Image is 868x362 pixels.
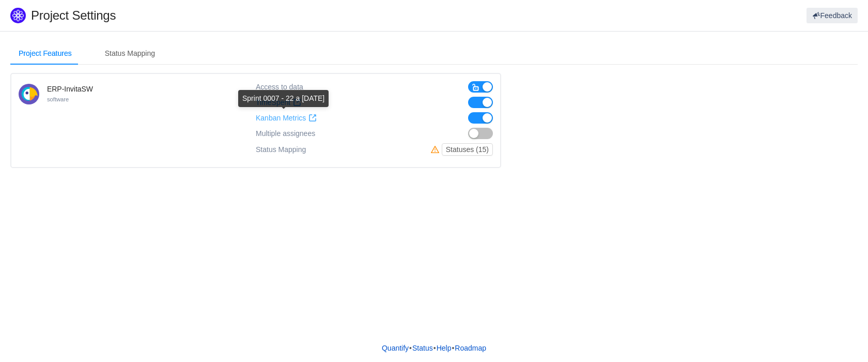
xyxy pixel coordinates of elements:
small: software [47,96,69,102]
button: Feedback [807,8,858,23]
div: Project Features [10,42,80,65]
div: Status Mapping [97,42,163,65]
a: Status [412,340,433,356]
a: Roadmap [454,340,487,356]
div: Status Mapping [256,143,306,156]
i: icon: warning [431,145,442,154]
button: Statuses (15) [442,143,493,156]
h1: Project Settings [31,8,519,23]
img: Quantify [10,8,26,23]
div: Sprint 0007 - 22 a [DATE] [238,90,329,107]
span: • [433,344,436,352]
a: Help [436,340,452,356]
a: Kanban Metrics [256,114,317,123]
a: Quantify [381,340,409,356]
img: 10401 [19,84,39,104]
span: Multiple assignees [256,129,315,138]
span: • [409,344,412,352]
h4: ERP-InvitaSW [47,84,93,94]
div: Access to data [256,81,303,93]
span: Kanban Metrics [256,114,306,123]
span: • [452,344,454,352]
